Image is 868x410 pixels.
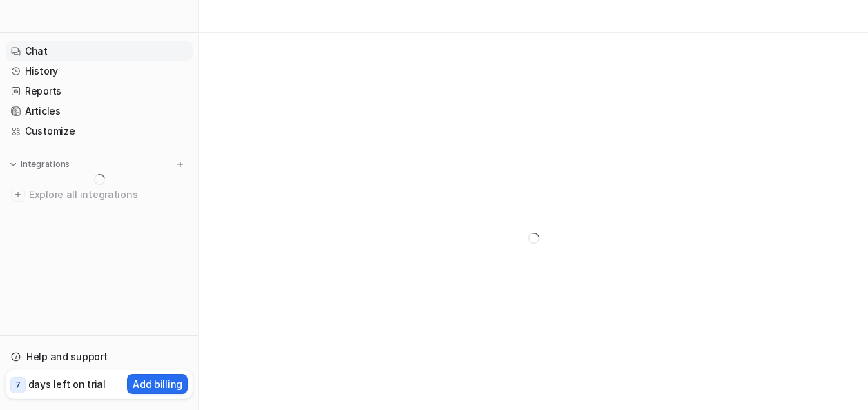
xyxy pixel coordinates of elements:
[11,188,25,202] img: explore all integrations
[29,184,187,206] span: Explore all integrations
[8,159,18,169] img: expand menu
[6,121,193,141] a: Customize
[175,159,185,169] img: menu_add.svg
[6,347,193,367] a: Help and support
[6,185,193,204] a: Explore all integrations
[28,377,106,391] p: days left on trial
[6,157,74,171] button: Integrations
[127,374,188,394] button: Add billing
[6,61,193,81] a: History
[6,81,193,101] a: Reports
[15,379,21,391] p: 7
[21,159,70,170] p: Integrations
[6,101,193,121] a: Articles
[6,41,193,61] a: Chat
[133,377,182,391] p: Add billing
